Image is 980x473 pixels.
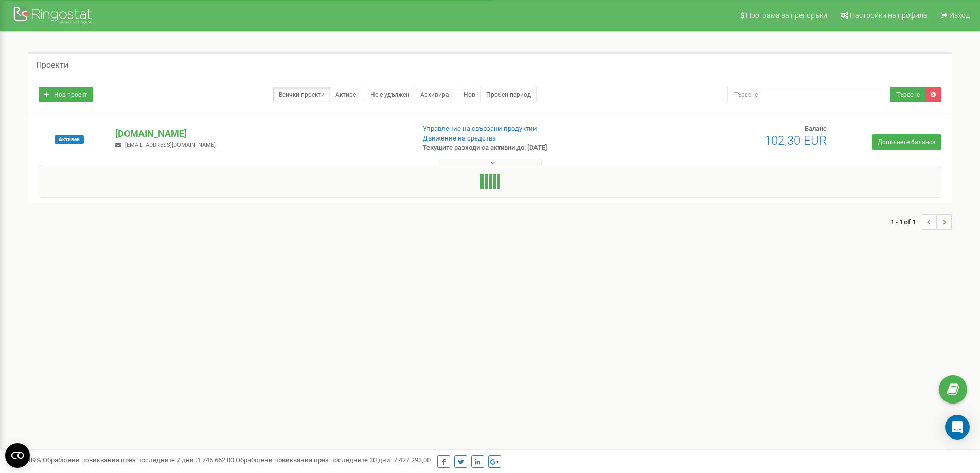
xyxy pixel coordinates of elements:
[458,87,481,102] a: Нов
[423,134,496,142] a: Движение на средства
[330,87,365,102] a: Активен
[197,456,234,464] u: 1 745 662,00
[805,125,827,132] span: Баланс
[236,456,431,464] span: Обработени повиквания през последните 30 дни :
[872,134,941,150] a: Допълнете баланса
[423,125,537,132] a: Управление на свързани продуктии
[945,415,970,440] div: Open Intercom Messenger
[55,135,84,144] span: Активен
[890,204,952,240] nav: ...
[125,142,216,148] span: [EMAIL_ADDRESS][DOMAIN_NAME]
[36,61,68,70] h5: Проекти
[850,11,928,20] span: Настройки на профила
[394,456,431,464] u: 7 427 293,00
[273,87,330,102] a: Всички проекти
[727,87,891,102] input: Търсене
[423,143,637,153] p: Текущите разходи са активни до: [DATE]
[43,456,234,464] span: Обработени повиквания през последните 7 дни :
[890,87,925,102] button: Търсене
[115,127,406,141] p: [DOMAIN_NAME]
[764,133,827,148] span: 102,30 EUR
[949,11,970,20] span: Изход
[415,87,458,102] a: Архивиран
[39,87,93,102] a: Нов проект
[365,87,415,102] a: Не е удължен
[5,443,30,468] button: Open CMP widget
[480,87,537,102] a: Пробен период
[890,214,921,230] span: 1 - 1 of 1
[746,11,827,20] span: Програма за препоръки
